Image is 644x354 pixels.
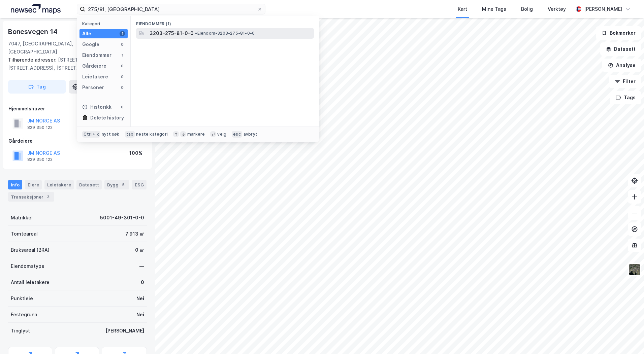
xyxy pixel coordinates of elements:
button: Filter [609,75,641,88]
div: Leietakere [82,73,108,81]
div: 1 [120,31,125,36]
div: Punktleie [11,294,33,303]
div: 0 [120,74,125,79]
div: Eiendommer [82,51,111,59]
div: 1 [120,52,125,58]
div: 3 [45,193,52,200]
div: Kart [458,5,467,13]
div: [PERSON_NAME] [105,327,144,335]
div: [PERSON_NAME] [584,5,622,13]
div: Eiere [25,180,42,189]
div: Antall leietakere [11,278,50,286]
div: 0 ㎡ [135,246,144,254]
div: 5001-49-301-0-0 [100,214,144,222]
div: Datasett [76,180,102,189]
div: neste kategori [136,132,168,137]
div: Delete history [90,114,124,122]
div: Kontrollprogram for chat [610,322,644,354]
div: Hjemmelshaver [8,105,147,113]
div: 829 350 122 [27,157,53,162]
div: Eiendomstype [11,262,44,270]
div: Nei [136,311,144,319]
div: Gårdeiere [82,62,106,70]
span: Eiendom • 3203-275-81-0-0 [195,31,255,36]
div: Transaksjoner [8,192,54,202]
div: Mine Tags [482,5,506,13]
div: Eiendommer (1) [131,16,319,28]
div: 0 [120,42,125,47]
div: esc [232,131,242,138]
div: Bruksareal (BRA) [11,246,50,254]
button: Tag [8,80,66,94]
div: Bygg [104,180,129,189]
div: avbryt [244,132,257,137]
div: Alle [82,30,91,38]
div: Tinglyst [11,327,30,335]
div: Verktøy [548,5,566,13]
div: 0 [141,278,144,286]
div: 100% [129,149,142,157]
div: Tomteareal [11,230,38,238]
span: • [195,31,197,36]
div: Matrikkel [11,214,33,222]
div: Info [8,180,22,189]
div: 5 [120,181,127,188]
div: Leietakere [44,180,74,189]
div: 7 913 ㎡ [125,230,144,238]
div: markere [187,132,205,137]
img: 9k= [628,263,641,276]
div: 0 [120,63,125,69]
input: Søk på adresse, matrikkel, gårdeiere, leietakere eller personer [85,4,257,14]
div: Historikk [82,103,111,111]
div: — [139,262,144,270]
div: [STREET_ADDRESS], [STREET_ADDRESS], [STREET_ADDRESS] [8,56,141,72]
img: logo.a4113a55bc3d86da70a041830d287a7e.svg [11,4,61,14]
div: Nei [136,294,144,303]
div: Kategori [82,21,128,26]
div: tab [125,131,135,138]
div: Ctrl + k [82,131,100,138]
div: Bonesvegen 14 [8,26,59,37]
div: Gårdeiere [8,137,147,145]
button: Bokmerker [596,26,641,40]
div: Festegrunn [11,311,37,319]
div: 0 [120,104,125,110]
span: 3203-275-81-0-0 [150,29,194,37]
div: ESG [132,180,147,189]
div: Google [82,40,99,48]
iframe: Chat Widget [610,322,644,354]
button: Datasett [600,42,641,56]
div: 829 350 122 [27,125,53,130]
div: velg [217,132,226,137]
span: Tilhørende adresser: [8,57,58,63]
button: Analyse [602,59,641,72]
div: nytt søk [102,132,120,137]
div: 7047, [GEOGRAPHIC_DATA], [GEOGRAPHIC_DATA] [8,40,95,56]
div: 0 [120,85,125,90]
div: Personer [82,83,104,92]
div: Bolig [521,5,533,13]
button: Tags [610,91,641,104]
